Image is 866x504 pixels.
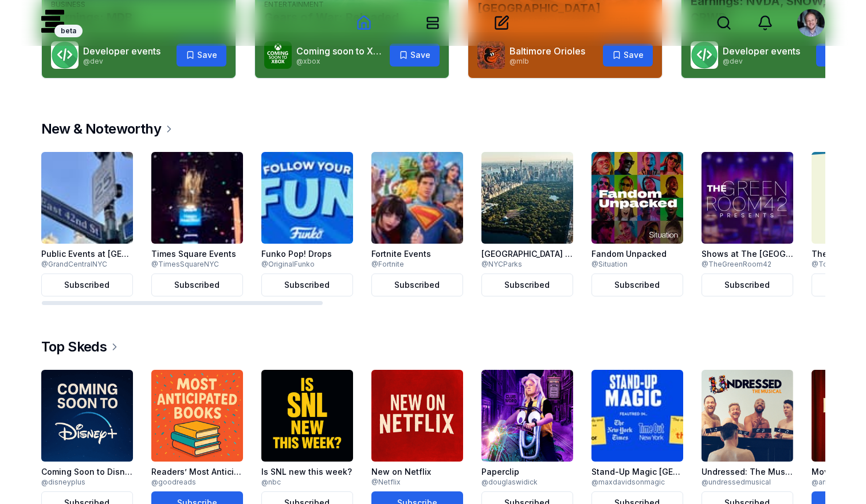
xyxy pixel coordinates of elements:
a: Fandom Unpacked [591,248,683,260]
img: Readers’ Most Anticipated Books of 2025 [151,370,243,462]
img: Is SNL new this week? [261,370,353,462]
a: Is SNL new this week? [261,466,353,478]
button: Subscribed [371,274,463,296]
a: Baltimore Orioles [510,45,585,57]
a: Public Events at [GEOGRAPHIC_DATA] [41,248,133,260]
img: logo [41,10,64,33]
img: Funko Pop! Drops [261,152,353,244]
a: New & Noteworthy [41,120,825,138]
a: Coming soon to Xbox [296,45,390,57]
a: Paperclip [481,466,573,478]
a: @Netflix [371,478,463,487]
a: Shows at The [GEOGRAPHIC_DATA] [702,248,793,260]
img: mattbritten [797,9,825,37]
p: @ TheGreenRoom42 [702,260,793,269]
a: New on Netflix [371,466,463,478]
a: @OriginalFunko [261,260,353,269]
img: Coming Soon to Disney+ [41,370,133,462]
a: Developer events [83,45,160,57]
p: Stand-Up Magic [GEOGRAPHIC_DATA] [591,466,683,478]
p: @ maxdavidsonmagic [591,478,683,487]
a: Top Skeds [41,338,825,356]
p: @ nbc [261,478,353,487]
img: Paperclip [481,370,573,462]
a: @undressedmusical [702,478,793,487]
img: Shows at The Green Room 42 [702,152,793,244]
p: @ NYCParks [481,260,573,269]
p: @ goodreads [151,478,243,487]
a: @TimesSquareNYC [151,260,243,269]
p: @ TimesSquareNYC [151,260,243,269]
button: Subscribed [151,274,243,296]
button: Subscribed [261,274,353,296]
p: @ undressedmusical [702,478,793,487]
img: Undressed: The Musical [702,370,793,462]
button: Save [177,44,226,67]
img: Sked Image [264,41,292,69]
a: Readers’ Most Anticipated Books of 2025 [151,466,243,478]
a: @douglaswidick [481,478,573,487]
button: Subscribed [702,274,793,296]
a: Undressed: The Musical [702,466,793,478]
p: @ OriginalFunko [261,260,353,269]
button: Save [390,44,440,67]
a: @Fortnite [371,260,463,269]
button: Save [603,44,653,67]
img: Sked Image [691,41,718,69]
a: @nbc [261,478,353,487]
a: Fortnite Events [371,248,463,260]
a: @GrandCentralNYC [41,260,133,269]
a: @dev [83,57,103,65]
img: Central Park Events [481,152,573,244]
a: @TheGreenRoom42 [702,260,793,269]
a: @disneyplus [41,478,133,487]
button: Save [816,44,866,67]
a: @NYCParks [481,260,573,269]
h2: Top Skeds [41,338,107,356]
a: @maxdavidsonmagic [591,478,683,487]
button: Subscribed [481,274,573,296]
p: @ GrandCentralNYC [41,260,133,269]
img: Stand-Up Magic NYC [591,370,683,462]
h2: New & Noteworthy [41,120,161,138]
img: Sked Image [51,41,79,69]
div: beta [54,25,83,37]
p: @ Netflix [371,478,463,487]
a: Developer events [723,45,800,57]
a: @Situation [591,260,683,269]
img: Times Square Events [151,152,243,244]
a: @xbox [296,57,320,65]
img: New on Netflix [371,370,463,462]
a: Coming Soon to Disney+ [41,466,133,478]
p: @ Situation [591,260,683,269]
a: @mlb [510,57,529,65]
p: @ disneyplus [41,478,133,487]
a: @goodreads [151,478,243,487]
img: Fortnite Events [371,152,463,244]
a: Funko Pop! Drops [261,248,353,260]
img: Sked Image [477,41,505,69]
a: [GEOGRAPHIC_DATA] Events [481,248,573,260]
a: Times Square Events [151,248,243,260]
p: @ Fortnite [371,260,463,269]
button: Subscribed [41,274,133,296]
button: Subscribed [591,274,683,296]
a: @dev [723,57,743,65]
img: Fandom Unpacked [591,152,683,244]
